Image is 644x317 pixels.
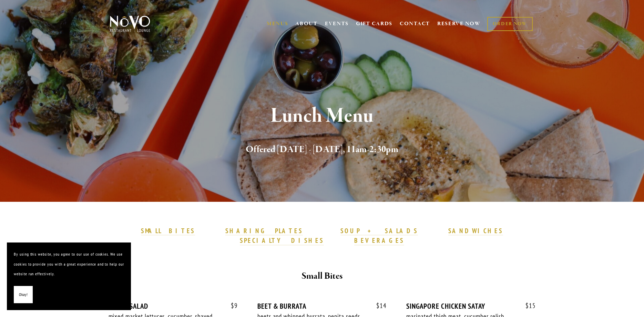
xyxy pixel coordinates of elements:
[340,227,418,235] strong: SOUP + SALADS
[400,17,430,30] a: CONTACT
[109,302,238,310] div: HOUSE SALAD
[257,302,387,310] div: BEET & BURRATA
[356,17,392,30] a: GIFT CARDS
[448,227,503,236] a: SANDWICHES
[109,15,152,32] img: Novo Restaurant &amp; Lounge
[301,270,343,282] strong: Small Bites
[121,142,523,157] h2: Offered [DATE] - [DATE], 11am-2:30pm
[437,17,481,30] a: RESERVE NOW
[225,227,303,236] a: SHARING PLATES
[325,20,349,27] a: EVENTS
[519,302,536,310] span: 15
[267,20,288,27] a: MENUS
[121,105,523,127] h1: Lunch Menu
[295,20,318,27] a: ABOUT
[14,286,33,304] button: Okay!
[141,227,195,236] a: SMALL BITES
[354,236,405,245] strong: BEVERAGES
[19,290,28,300] span: Okay!
[376,301,380,310] span: $
[406,302,535,310] div: SINGAPORE CHICKEN SATAY
[224,302,238,310] span: 9
[231,301,234,310] span: $
[487,17,532,31] a: ORDER NOW
[14,249,124,279] p: By using this website, you agree to our use of cookies. We use cookies to provide you with a grea...
[448,227,503,235] strong: SANDWICHES
[7,242,131,310] section: Cookie banner
[240,236,324,245] a: SPECIALTY DISHES
[340,227,418,236] a: SOUP + SALADS
[354,236,405,245] a: BEVERAGES
[225,227,303,235] strong: SHARING PLATES
[369,302,387,310] span: 14
[141,227,195,235] strong: SMALL BITES
[525,301,529,310] span: $
[240,236,324,245] strong: SPECIALTY DISHES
